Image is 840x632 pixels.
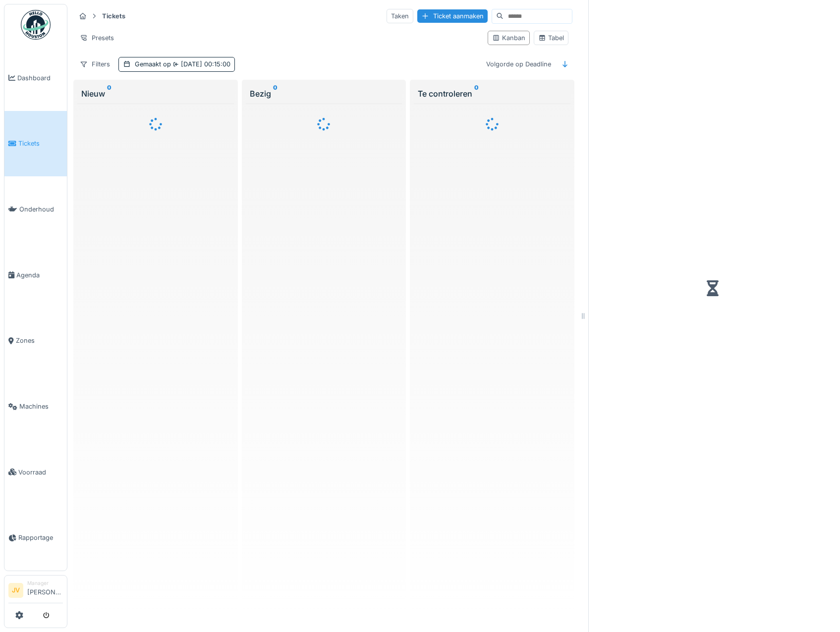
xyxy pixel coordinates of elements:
span: [DATE] 00:15:00 [171,60,230,68]
span: Voorraad [18,468,63,477]
strong: Tickets [98,11,129,21]
sup: 0 [474,88,479,100]
a: Voorraad [4,439,67,505]
div: Ticket aanmaken [417,9,488,23]
div: Taken [387,9,413,23]
a: Agenda [4,242,67,308]
img: Badge_color-CXgf-gQk.svg [21,10,51,40]
div: Te controleren [418,88,566,100]
a: Dashboard [4,45,67,111]
div: Tabel [538,33,564,43]
span: Agenda [16,270,63,280]
sup: 0 [273,88,278,100]
a: Onderhoud [4,176,67,242]
a: Rapportage [4,505,67,571]
div: Bezig [250,88,398,100]
div: Nieuw [81,88,230,100]
div: Kanban [492,33,525,43]
div: Manager [27,579,63,587]
li: JV [8,583,23,598]
span: Zones [16,336,63,345]
span: Dashboard [17,73,63,83]
a: Zones [4,308,67,374]
span: Tickets [18,139,63,148]
div: Gemaakt op [135,59,230,69]
a: Machines [4,373,67,439]
div: Filters [75,57,114,71]
span: Rapportage [18,533,63,542]
div: Volgorde op Deadline [482,57,556,71]
sup: 0 [107,88,112,100]
span: Onderhoud [19,205,63,214]
li: [PERSON_NAME] [27,579,63,601]
a: Tickets [4,111,67,177]
span: Machines [19,402,63,411]
div: Presets [75,31,118,45]
a: JV Manager[PERSON_NAME] [8,579,63,603]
